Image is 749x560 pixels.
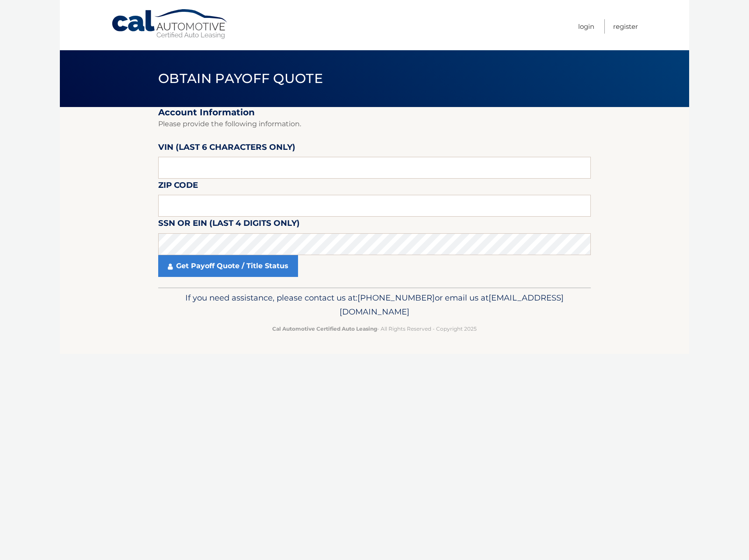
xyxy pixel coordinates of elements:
p: - All Rights Reserved - Copyright 2025 [164,324,585,333]
a: Cal Automotive [111,9,229,40]
strong: Cal Automotive Certified Auto Leasing [272,325,377,332]
h2: Account Information [158,107,591,118]
span: Obtain Payoff Quote [158,70,323,86]
label: Zip Code [158,179,198,195]
label: SSN or EIN (last 4 digits only) [158,217,300,233]
a: Get Payoff Quote / Title Status [158,255,298,277]
label: VIN (last 6 characters only) [158,141,295,157]
a: Register [613,19,638,34]
p: Please provide the following information. [158,118,591,130]
a: Login [578,19,594,34]
p: If you need assistance, please contact us at: or email us at [164,291,585,319]
span: [PHONE_NUMBER] [357,293,435,303]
